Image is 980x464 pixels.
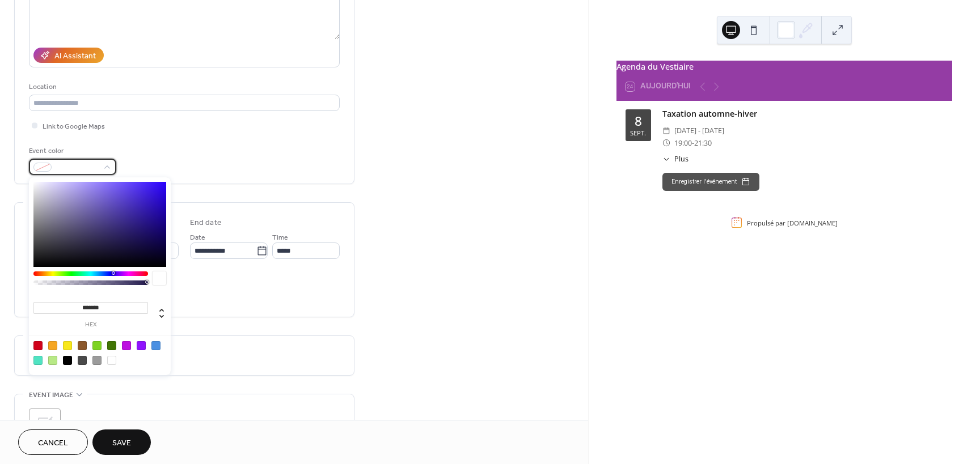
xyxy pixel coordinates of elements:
div: AI Assistant [54,50,96,62]
div: ​ [662,154,670,165]
div: ; [29,408,61,440]
div: Propulsé par [747,218,838,227]
div: ​ [662,125,670,137]
div: #F5A623 [48,341,57,350]
div: #D0021B [33,341,43,350]
div: Location [29,81,337,93]
div: Taxation automne-hiver [662,108,943,120]
div: Agenda du Vestiaire [616,61,952,73]
span: - [692,137,694,149]
span: Date [190,232,205,244]
button: ​Plus [662,154,689,165]
div: #9B9B9B [92,356,102,365]
div: #7ED321 [92,341,102,350]
div: #000000 [63,356,72,365]
div: #4A4A4A [78,356,87,365]
div: #417505 [107,341,116,350]
label: hex [33,322,148,328]
span: Link to Google Maps [43,121,105,133]
button: AI Assistant [33,48,104,63]
span: 21:30 [694,137,712,149]
span: Time [272,232,288,244]
span: 19:00 [674,137,692,149]
div: #FFFFFF [107,356,116,365]
div: 8 [635,115,642,128]
span: Plus [674,154,688,165]
button: Cancel [18,429,88,455]
span: Event image [29,389,73,401]
div: #B8E986 [48,356,57,365]
span: [DATE] - [DATE] [674,125,724,137]
button: Save [92,429,151,455]
div: #4A90E2 [151,341,160,350]
a: [DOMAIN_NAME] [787,218,838,227]
div: #9013FE [137,341,146,350]
span: Save [112,437,131,449]
span: Cancel [38,437,68,449]
div: Event color [29,145,114,157]
div: #BD10E0 [122,341,131,350]
div: sept. [630,130,646,136]
div: #8B572A [78,341,87,350]
button: Enregistrer l'événement [662,173,759,191]
div: #F8E71C [63,341,72,350]
div: ​ [662,137,670,149]
div: End date [190,217,222,229]
div: #50E3C2 [33,356,43,365]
